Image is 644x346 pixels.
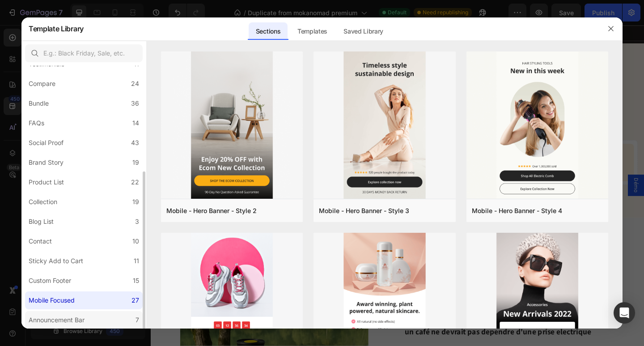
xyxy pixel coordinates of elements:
span: Démo [523,167,532,183]
p: Concept pensé pour les amoureux d’aventure [276,268,529,279]
div: Mobile - Hero Banner - Style 3 [319,205,409,216]
div: 10 [132,236,139,247]
div: 15 [133,275,139,286]
div: Sections [249,22,288,40]
h2: LIVRAISON OFFERTE DES 100 EUROS [34,5,128,15]
div: Collection [29,196,57,207]
div: Contact [29,236,52,247]
div: 19 [132,157,139,168]
h2: Template Library [29,17,84,40]
div: 19 [132,196,139,207]
div: Mobile - Hero Banner - Style 2 [166,205,257,216]
div: Announcement Bar [29,315,85,325]
h2: RETOURS SOUS 15 JOURS [415,5,483,15]
h2: L'esprit Moka nomad [275,290,530,320]
div: 27 [131,295,139,306]
button: Add product [31,152,69,167]
div: 3 [135,216,139,227]
div: Product List [29,177,64,188]
p: Dégustation [312,99,368,113]
div: Bundle [29,98,49,109]
div: 43 [131,137,139,148]
h2: Paiement 100% sécurisé [213,5,278,15]
input: E.g.: Black Friday, Sale, etc. [25,44,143,62]
div: Brand Story [29,157,64,168]
div: Sticky Add to Cart [29,256,83,266]
div: 11 [134,256,139,266]
p: Can not get product from Shopify [31,133,386,142]
div: Mobile Focused [29,295,75,306]
div: Social Proof [29,137,64,148]
div: Saved Library [336,22,390,40]
div: 14 [132,118,139,128]
div: Templates [290,22,335,40]
div: Mobile - Hero Banner - Style 4 [472,205,562,216]
p: Extraction [169,99,216,113]
div: Custom Footer [29,275,71,286]
p: We cannot find any products from your Shopify store. Please try manually syncing the data from Sh... [31,141,386,150]
div: FAQs [29,118,44,128]
div: 22 [131,177,139,188]
button: Sync from Shopify [72,152,127,167]
h3: un café ne devrait pas dependre d'une prise electrique [275,327,530,340]
div: 36 [131,98,139,109]
div: Blog List [29,216,54,227]
i: Sélection pensée pour améliorer votre rituel : extraction parfaite, praticité en voyage, et desig... [150,51,387,78]
div: Open Intercom Messenger [614,302,635,324]
p: Conservation [234,99,294,113]
div: Compare [29,78,55,89]
div: 24 [131,78,139,89]
div: 7 [136,315,139,325]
